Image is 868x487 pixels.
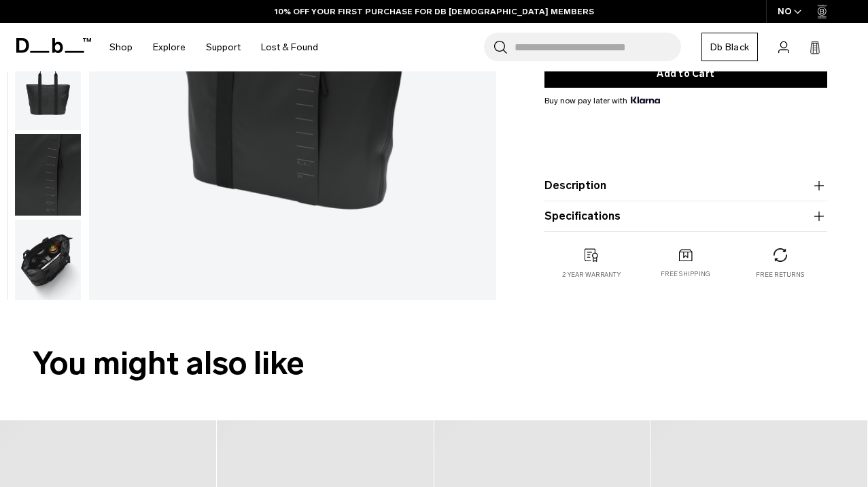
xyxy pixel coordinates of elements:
[275,5,594,18] a: 10% OFF YOUR FIRST PURCHASE FOR DB [DEMOGRAPHIC_DATA] MEMBERS
[544,95,660,107] span: Buy now pay later with
[14,48,82,131] button: Essential Tote 20L Black Out
[15,220,81,301] img: Essential Tote 20L Black Out
[756,270,804,280] p: Free returns
[14,219,82,302] button: Essential Tote 20L Black Out
[109,23,133,71] a: Shop
[206,23,241,71] a: Support
[261,23,318,71] a: Lost & Found
[15,48,81,130] img: Essential Tote 20L Black Out
[99,23,328,71] nav: Main Navigation
[701,33,758,61] a: Db Black
[14,133,82,216] button: Essential Tote 20L Black Out
[544,208,827,224] button: Specifications
[661,270,710,280] p: Free shipping
[631,97,660,103] img: {"height" => 20, "alt" => "Klarna"}
[15,134,81,216] img: Essential Tote 20L Black Out
[544,178,827,194] button: Description
[544,59,827,88] button: Add to Cart
[153,23,186,71] a: Explore
[33,339,835,388] h2: You might also like
[562,270,621,280] p: 2 year warranty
